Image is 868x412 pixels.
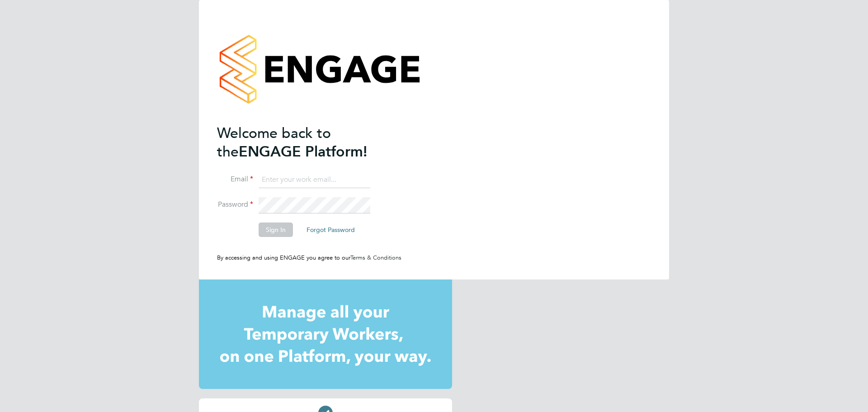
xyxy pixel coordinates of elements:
input: Enter your work email... [259,172,370,188]
span: Welcome back to the [217,124,331,161]
label: Email [217,175,253,184]
button: Forgot Password [299,223,362,237]
span: By accessing and using ENGAGE you agree to our [217,254,401,261]
a: Terms & Conditions [350,254,401,261]
h2: ENGAGE Platform! [217,124,393,161]
button: Sign In [259,223,293,237]
label: Password [217,200,253,209]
